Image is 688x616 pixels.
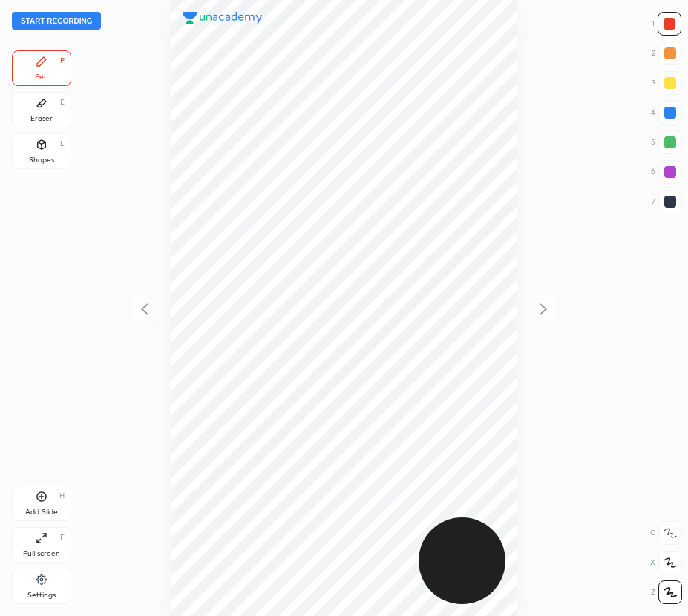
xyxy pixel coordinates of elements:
[60,140,65,148] div: L
[652,12,681,36] div: 1
[651,160,682,184] div: 6
[60,534,65,541] div: F
[651,101,682,125] div: 4
[29,156,54,164] div: Shapes
[25,509,58,516] div: Add Slide
[652,42,682,65] div: 2
[30,115,53,122] div: Eraser
[35,73,48,81] div: Pen
[183,12,263,24] img: logo.38c385cc.svg
[12,12,101,30] button: Start recording
[651,580,682,604] div: Z
[23,550,60,557] div: Full screen
[652,71,682,95] div: 3
[27,592,56,599] div: Settings
[60,57,65,64] div: P
[60,99,65,106] div: E
[59,492,65,500] div: H
[650,521,682,545] div: C
[650,551,682,574] div: X
[652,190,682,213] div: 7
[651,130,682,154] div: 5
